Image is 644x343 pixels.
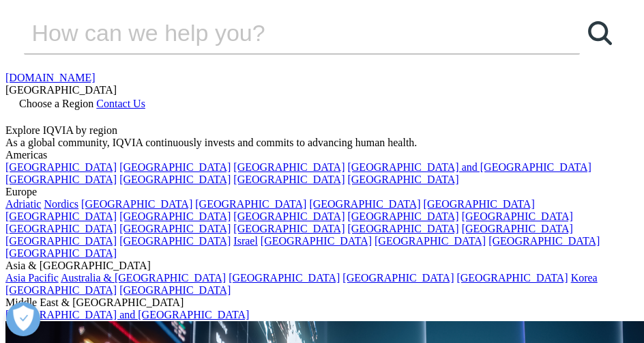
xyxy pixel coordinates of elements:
[261,235,372,247] a: [GEOGRAPHIC_DATA]
[571,272,598,284] a: Korea
[462,210,573,222] a: [GEOGRAPHIC_DATA]
[5,260,639,272] div: Asia & [GEOGRAPHIC_DATA]
[5,272,59,284] a: Asia Pacific
[233,210,345,222] a: [GEOGRAPHIC_DATA]
[347,174,458,185] a: [GEOGRAPHIC_DATA]
[5,149,639,161] div: Americas
[5,174,117,185] a: [GEOGRAPHIC_DATA]
[456,272,568,284] a: [GEOGRAPHIC_DATA]
[229,272,340,284] a: [GEOGRAPHIC_DATA]
[5,223,117,234] a: [GEOGRAPHIC_DATA]
[5,161,117,173] a: [GEOGRAPHIC_DATA]
[5,72,96,83] a: [DOMAIN_NAME]
[424,198,535,210] a: [GEOGRAPHIC_DATA]
[5,137,639,149] div: As a global community, IQVIA continuously invests and commits to advancing human health.
[119,284,231,296] a: [GEOGRAPHIC_DATA]
[580,12,621,53] a: Search
[5,284,117,296] a: [GEOGRAPHIC_DATA]
[24,12,541,53] input: Search
[233,174,345,185] a: [GEOGRAPHIC_DATA]
[5,210,117,222] a: [GEOGRAPHIC_DATA]
[6,302,40,336] button: Open Preferences
[119,161,231,173] a: [GEOGRAPHIC_DATA]
[5,124,639,137] div: Explore IQVIA by region
[233,161,345,173] a: [GEOGRAPHIC_DATA]
[5,235,117,247] a: [GEOGRAPHIC_DATA]
[96,98,145,109] a: Contact Us
[5,198,41,210] a: Adriatic
[81,198,192,210] a: [GEOGRAPHIC_DATA]
[5,247,117,259] a: [GEOGRAPHIC_DATA]
[5,297,639,309] div: Middle East & [GEOGRAPHIC_DATA]
[61,272,226,284] a: Australia & [GEOGRAPHIC_DATA]
[347,161,591,173] a: [GEOGRAPHIC_DATA] and [GEOGRAPHIC_DATA]
[309,198,420,210] a: [GEOGRAPHIC_DATA]
[375,235,486,247] a: [GEOGRAPHIC_DATA]
[588,21,612,45] svg: Search
[119,235,231,247] a: [GEOGRAPHIC_DATA]
[5,309,249,320] a: [GEOGRAPHIC_DATA] and [GEOGRAPHIC_DATA]
[347,223,458,234] a: [GEOGRAPHIC_DATA]
[119,223,231,234] a: [GEOGRAPHIC_DATA]
[5,84,639,96] div: [GEOGRAPHIC_DATA]
[233,223,345,234] a: [GEOGRAPHIC_DATA]
[19,98,93,109] span: Choose a Region
[342,272,454,284] a: [GEOGRAPHIC_DATA]
[44,198,78,210] a: Nordics
[5,186,639,198] div: Europe
[119,210,231,222] a: [GEOGRAPHIC_DATA]
[347,210,458,222] a: [GEOGRAPHIC_DATA]
[233,235,258,247] a: Israel
[462,223,573,234] a: [GEOGRAPHIC_DATA]
[119,174,231,185] a: [GEOGRAPHIC_DATA]
[488,235,600,247] a: [GEOGRAPHIC_DATA]
[195,198,306,210] a: [GEOGRAPHIC_DATA]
